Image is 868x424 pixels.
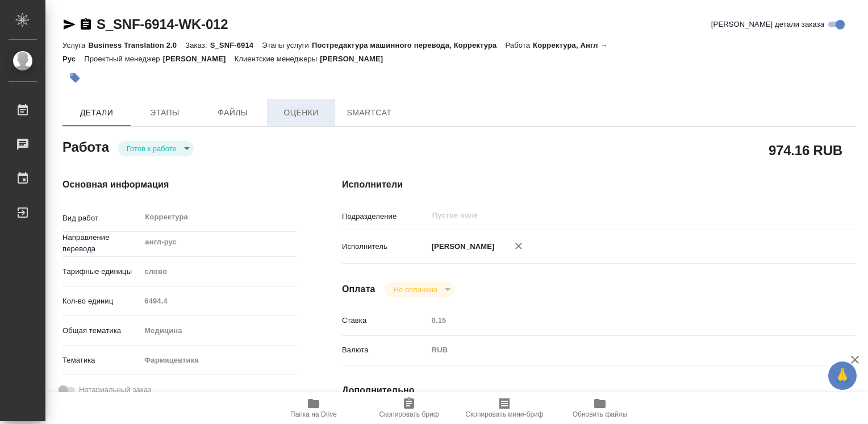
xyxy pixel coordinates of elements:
[769,140,842,160] h2: 974.16 RUB
[274,106,328,120] span: Оценки
[506,234,531,259] button: Удалить исполнителя
[62,136,109,156] h2: Работа
[266,392,361,424] button: Папка на Drive
[390,285,441,294] button: Не оплачена
[465,410,543,418] span: Скопировать мини-бриф
[342,282,375,296] h4: Оплата
[88,41,185,49] p: Business Translation 2.0
[62,65,87,90] button: Добавить тэг
[711,19,824,30] span: [PERSON_NAME] детали заказа
[385,282,454,297] div: Готов к работе
[62,325,140,336] p: Общая тематика
[62,178,297,192] h4: Основная информация
[62,355,140,366] p: Тематика
[97,16,228,32] a: S_SNF-6914-WK-012
[185,41,210,49] p: Заказ:
[140,351,297,370] div: Фармацевтика
[290,410,337,418] span: Папка на Drive
[84,55,162,63] p: Проектный менеджер
[206,106,260,120] span: Файлы
[137,106,192,120] span: Этапы
[210,41,262,49] p: S_SNF-6914
[361,392,457,424] button: Скопировать бриф
[62,266,140,277] p: Тарифные единицы
[428,241,495,252] p: [PERSON_NAME]
[163,55,235,63] p: [PERSON_NAME]
[505,41,533,49] p: Работа
[262,41,312,49] p: Этапы услуги
[342,241,428,252] p: Исполнитель
[62,296,140,307] p: Кол-во единиц
[118,141,194,156] div: Готов к работе
[342,344,428,356] p: Валюта
[342,315,428,326] p: Ставка
[312,41,505,49] p: Постредактура машинного перевода, Корректура
[79,18,93,31] button: Скопировать ссылку
[62,213,140,224] p: Вид работ
[552,392,648,424] button: Обновить файлы
[828,361,857,390] button: 🙏
[140,293,297,309] input: Пустое поле
[62,41,88,49] p: Услуга
[573,410,628,418] span: Обновить файлы
[62,18,76,31] button: Скопировать ссылку для ЯМессенджера
[428,340,813,360] div: RUB
[69,106,124,120] span: Детали
[379,410,439,418] span: Скопировать бриф
[431,209,786,222] input: Пустое поле
[342,178,856,192] h4: Исполнители
[62,232,140,255] p: Направление перевода
[833,364,852,388] span: 🙏
[428,312,813,329] input: Пустое поле
[342,384,856,397] h4: Дополнительно
[457,392,552,424] button: Скопировать мини-бриф
[140,321,297,340] div: Медицина
[342,106,397,120] span: SmartCat
[79,384,151,396] span: Нотариальный заказ
[140,262,297,281] div: слово
[320,55,391,63] p: [PERSON_NAME]
[123,144,180,153] button: Готов к работе
[342,211,428,222] p: Подразделение
[235,55,320,63] p: Клиентские менеджеры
